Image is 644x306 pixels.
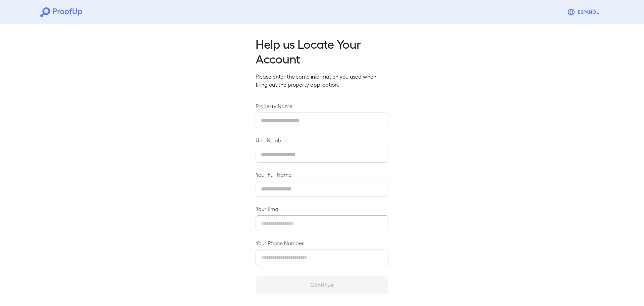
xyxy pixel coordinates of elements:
[256,205,388,213] label: Your Email
[256,36,388,66] h2: Help us Locate Your Account
[256,171,388,178] label: Your Full Name
[256,73,388,89] p: Please enter the same information you used when filling out the property application.
[256,239,388,247] label: Your Phone Number
[256,102,388,110] label: Property Name
[256,136,388,144] label: Unit Number
[565,5,604,19] button: Espanõl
